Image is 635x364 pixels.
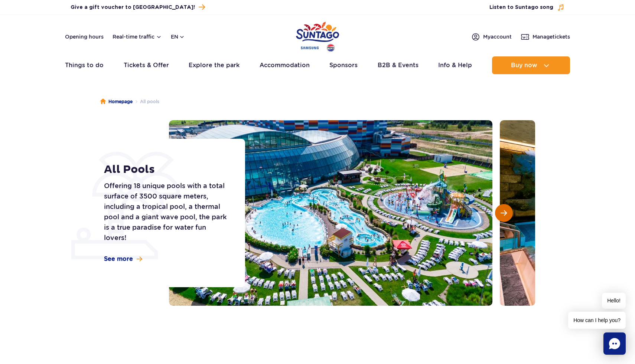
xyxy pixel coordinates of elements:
button: en [171,33,185,40]
a: Accommodation [260,56,310,74]
a: Give a gift voucher to [GEOGRAPHIC_DATA]! [71,2,205,12]
span: Listen to Suntago song [489,4,553,11]
span: Give a gift voucher to [GEOGRAPHIC_DATA]! [71,4,195,11]
span: See more [104,255,133,263]
a: Park of Poland [296,19,339,53]
span: How can I help you? [568,312,626,329]
a: Myaccount [471,32,512,41]
div: Chat [603,332,626,355]
button: Next slide [495,204,513,222]
li: All pools [133,98,159,105]
a: B2B & Events [378,56,419,74]
a: Info & Help [438,56,472,74]
p: Offering 18 unique pools with a total surface of 3500 square meters, including a tropical pool, a... [104,181,228,243]
h1: All Pools [104,163,228,176]
span: Manage tickets [533,33,570,40]
button: Listen to Suntago song [489,4,564,11]
span: My account [483,33,512,40]
img: Outdoor section of Suntago, with pools and slides, surrounded by sunbeds and greenery [169,120,492,306]
a: Sponsors [329,56,358,74]
a: Things to do [65,56,104,74]
span: Buy now [511,62,537,69]
a: Managetickets [521,32,570,41]
span: Hello! [602,293,626,309]
a: Explore the park [189,56,240,74]
a: See more [104,255,142,263]
a: Homepage [100,98,133,105]
a: Opening hours [65,33,104,40]
button: Buy now [492,56,570,74]
button: Real-time traffic [113,34,162,40]
a: Tickets & Offer [124,56,169,74]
